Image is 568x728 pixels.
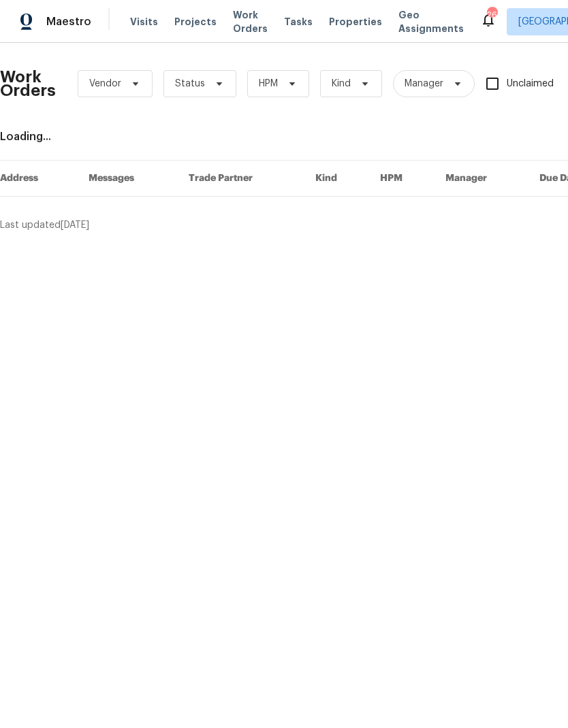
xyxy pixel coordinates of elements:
span: Work Orders [233,8,268,35]
span: [DATE] [61,220,89,230]
th: Trade Partner [178,161,305,197]
span: HPM [259,77,278,90]
span: Visits [130,15,158,29]
span: Properties [329,15,382,29]
span: Tasks [284,17,313,27]
span: Manager [405,77,443,90]
th: HPM [369,161,435,197]
span: Kind [332,77,351,90]
div: 26 [487,8,496,22]
span: Status [175,77,205,90]
th: Messages [78,161,178,197]
th: Manager [435,161,528,197]
span: Vendor [89,77,121,90]
th: Kind [304,161,369,197]
span: Geo Assignments [398,8,464,35]
span: Projects [174,15,217,29]
span: Maestro [46,15,91,29]
span: Unclaimed [507,77,554,91]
